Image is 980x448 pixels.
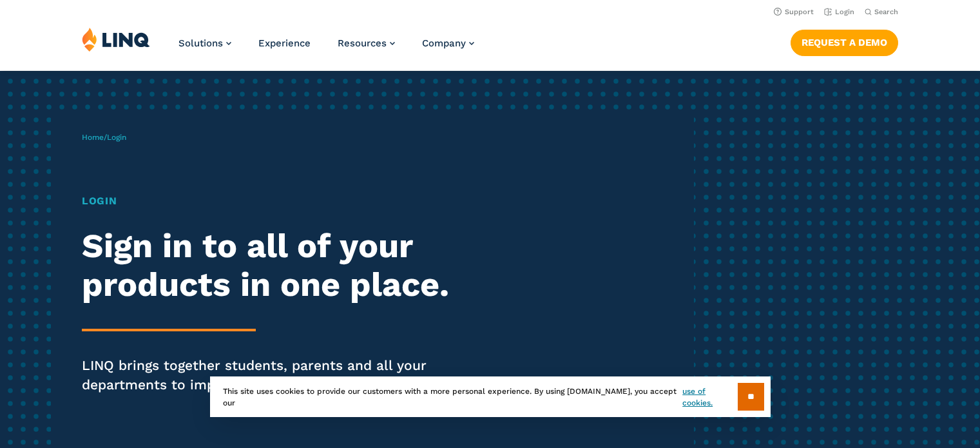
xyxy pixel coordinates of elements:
nav: Button Navigation [791,27,898,55]
div: This site uses cookies to provide our customers with a more personal experience. By using [DOMAIN... [210,376,771,417]
a: Login [824,8,854,16]
p: LINQ brings together students, parents and all your departments to improve efficiency and transpa... [82,356,459,394]
h1: Login [82,193,459,209]
a: Resources [338,37,395,49]
span: Solutions [178,37,223,49]
a: Support [774,8,814,16]
a: use of cookies. [682,385,737,409]
a: Request a Demo [791,30,898,55]
a: Company [422,37,474,49]
span: / [82,133,126,142]
span: Login [107,133,126,142]
nav: Primary Navigation [178,27,474,70]
button: Open Search Bar [865,7,898,17]
span: Resources [338,37,387,49]
a: Solutions [178,37,231,49]
a: Experience [258,37,311,49]
span: Search [874,8,898,16]
img: LINQ | K‑12 Software [82,27,150,52]
h2: Sign in to all of your products in one place. [82,227,459,304]
a: Home [82,133,104,142]
span: Company [422,37,466,49]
